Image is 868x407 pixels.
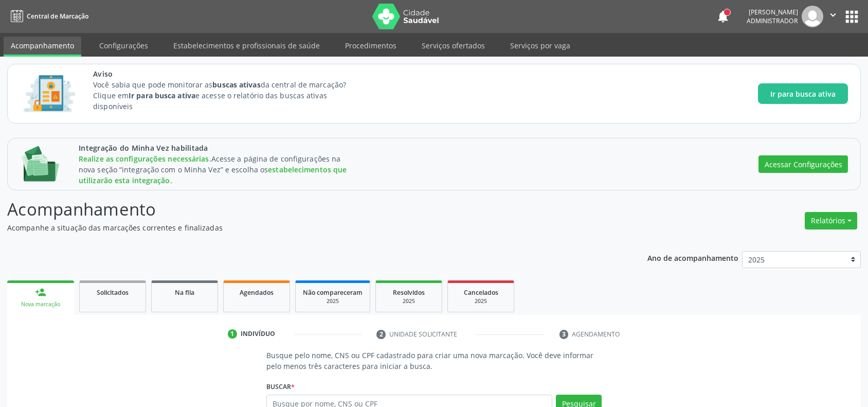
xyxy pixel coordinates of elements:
[14,300,67,308] div: Nova marcação
[228,329,237,339] div: 1
[35,287,46,298] div: person_add
[805,212,857,229] button: Relatórios
[7,8,88,25] a: Central de Marcação
[166,37,327,55] a: Estabelecimentos e profissionais de saúde
[212,80,260,90] strong: buscas ativas
[4,37,81,57] a: Acompanhamento
[129,91,195,100] strong: Ir para busca ativa
[802,6,823,27] img: img
[79,154,211,164] span: Realize as configurações necessárias.
[79,143,351,153] span: Integração do Minha Vez habilitada
[266,350,602,371] p: Busque pelo nome, CNS ou CPF cadastrado para criar uma nova marcação. Você deve informar pelo men...
[758,155,848,173] button: Acessar Configurações
[747,8,798,16] div: [PERSON_NAME]
[20,146,64,183] img: Imagem de CalloutCard
[303,288,363,297] span: Não compareceram
[240,288,274,297] span: Agendados
[241,329,275,339] div: Indivíduo
[338,37,404,55] a: Procedimentos
[770,89,836,99] span: Ir para busca ativa
[827,9,839,21] i: 
[716,9,730,24] button: notifications
[414,37,492,55] a: Serviços ofertados
[823,6,843,27] button: 
[455,297,507,305] div: 2025
[97,288,129,297] span: Solicitados
[383,297,435,305] div: 2025
[303,297,363,305] div: 2025
[843,8,861,26] button: apps
[93,68,365,79] span: Aviso
[7,197,605,222] p: Acompanhamento
[79,153,351,186] div: Acesse a página de configurações na nova seção “integração com o Minha Vez” e escolha os
[464,288,498,297] span: Cancelados
[747,16,798,25] span: Administrador
[92,37,155,55] a: Configurações
[758,83,848,104] button: Ir para busca ativa
[393,288,425,297] span: Resolvidos
[20,70,79,117] img: Imagem de CalloutCard
[266,379,295,395] label: Buscar
[647,251,738,264] p: Ano de acompanhamento
[7,222,605,233] p: Acompanhe a situação das marcações correntes e finalizadas
[93,79,365,112] p: Você sabia que pode monitorar as da central de marcação? Clique em e acesse o relatório das busca...
[503,37,577,55] a: Serviços por vaga
[27,12,88,21] span: Central de Marcação
[175,288,194,297] span: Na fila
